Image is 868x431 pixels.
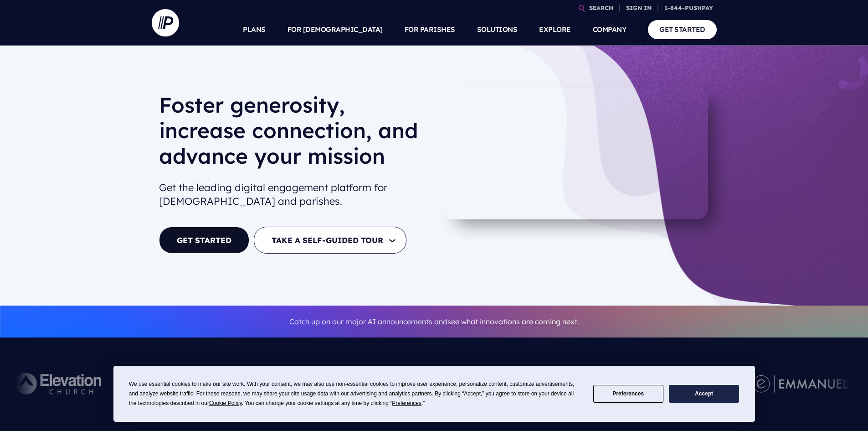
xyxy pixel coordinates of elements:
span: Cookie Policy [209,400,242,406]
span: Preferences [392,400,421,406]
button: Preferences [593,385,663,403]
a: FOR PARISHES [405,14,455,46]
img: Pushpay_Logo__CCM [144,358,216,409]
p: Catch up on our major AI announcements and [159,312,709,332]
a: GET STARTED [159,227,249,254]
a: SOLUTIONS [477,14,518,46]
button: TAKE A SELF-GUIDED TOUR [254,227,406,254]
a: see what innovations are coming next. [447,317,579,326]
button: Accept [669,385,739,403]
h1: Foster generosity, increase connection, and advance your mission [159,92,427,176]
h2: Get the leading digital engagement platform for [DEMOGRAPHIC_DATA] and parishes. [159,177,427,213]
div: We use essential cookies to make our site work. With your consent, we may also use non-essential ... [129,379,582,408]
div: Cookie Consent Prompt [113,366,755,422]
a: EXPLORE [539,14,571,46]
img: Central Church Henderson NV [621,358,730,409]
a: COMPANY [593,14,627,46]
a: FOR [DEMOGRAPHIC_DATA] [288,14,383,46]
img: Pushpay_Logo__NorthPoint [238,358,364,409]
a: GET STARTED [648,20,717,39]
a: PLANS [243,14,266,46]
